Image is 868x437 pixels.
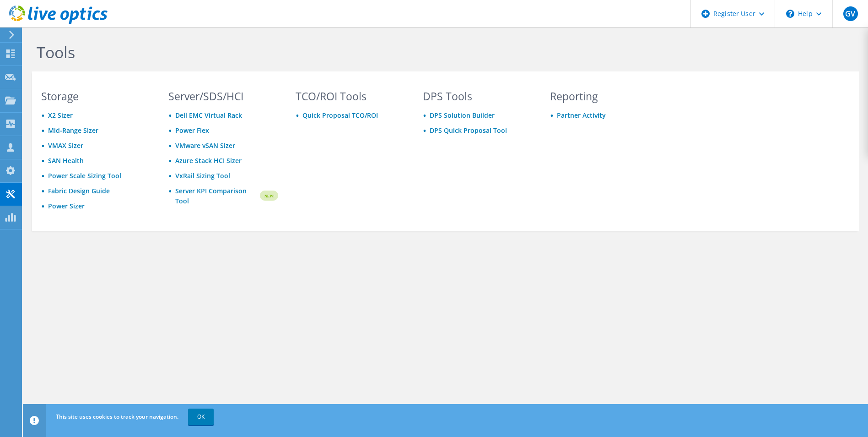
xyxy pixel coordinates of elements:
[48,171,121,180] a: Power Scale Sizing Tool
[175,126,209,135] a: Power Flex
[302,111,378,120] a: Quick Proposal TCO/ROI
[37,43,654,62] h1: Tools
[550,91,660,101] h3: Reporting
[168,91,278,101] h3: Server/SDS/HCI
[175,141,235,150] a: VMware vSAN Sizer
[296,91,405,101] h3: TCO/ROI Tools
[56,413,178,421] span: This site uses cookies to track your navigation.
[430,126,507,135] a: DPS Quick Proposal Tool
[557,111,606,120] a: Partner Activity
[48,111,73,120] a: X2 Sizer
[259,185,278,207] img: new-badge.svg
[175,186,259,206] a: Server KPI Comparison Tool
[786,10,794,18] svg: \n
[175,156,242,165] a: Azure Stack HCI Sizer
[48,186,110,195] a: Fabric Design Guide
[843,6,858,21] span: GV
[48,202,85,210] a: Power Sizer
[48,156,84,165] a: SAN Health
[423,91,533,101] h3: DPS Tools
[48,126,98,135] a: Mid-Range Sizer
[175,111,242,120] a: Dell EMC Virtual Rack
[175,171,230,180] a: VxRail Sizing Tool
[41,91,151,101] h3: Storage
[188,409,214,425] a: OK
[48,141,83,150] a: VMAX Sizer
[430,111,495,120] a: DPS Solution Builder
